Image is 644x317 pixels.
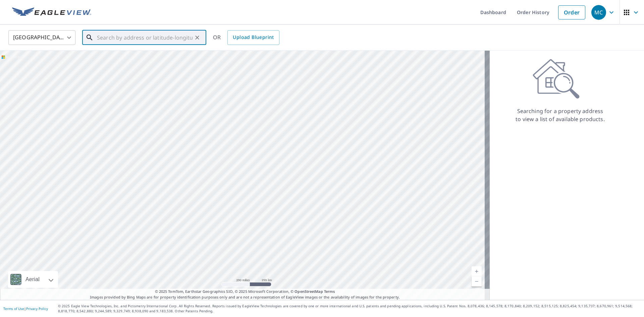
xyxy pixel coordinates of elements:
[294,289,323,294] a: OpenStreetMap
[12,7,91,17] img: EV Logo
[324,289,335,294] a: Terms
[26,306,48,311] a: Privacy Policy
[97,28,193,47] input: Search by address or latitude-longitude
[8,271,58,288] div: Aerial
[193,33,202,42] button: Clear
[8,28,75,47] div: [GEOGRAPHIC_DATA]
[515,107,605,123] p: Searching for a property address to view a list of available products.
[558,5,585,19] a: Order
[23,271,42,288] div: Aerial
[155,289,335,295] span: © 2025 TomTom, Earthstar Geographics SIO, © 2025 Microsoft Corporation, ©
[227,30,279,45] a: Upload Blueprint
[3,306,24,311] a: Terms of Use
[3,307,48,311] p: |
[233,33,274,42] span: Upload Blueprint
[472,276,482,286] a: Current Level 5, Zoom Out
[58,304,641,314] p: © 2025 Eagle View Technologies, Inc. and Pictometry International Corp. All Rights Reserved. Repo...
[213,30,279,45] div: OR
[472,266,482,276] a: Current Level 5, Zoom In
[591,5,606,20] div: MC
